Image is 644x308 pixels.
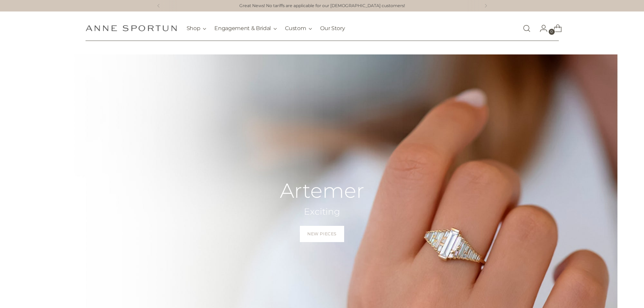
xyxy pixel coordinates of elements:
[520,22,533,35] a: Open search modal
[548,22,562,35] a: Open cart modal
[214,21,277,36] button: Engagement & Bridal
[239,3,405,9] a: Great News! No tariffs are applicable for our [DEMOGRAPHIC_DATA] customers!
[549,29,555,35] span: 0
[307,231,337,237] span: New Pieces
[534,22,548,35] a: Go to the account page
[300,226,344,242] a: New Pieces
[320,21,345,36] a: Our Story
[86,25,177,31] a: Anne Sportun Fine Jewellery
[280,180,364,202] h2: Artemer
[285,21,312,36] button: Custom
[280,206,364,218] h2: Exciting
[187,21,207,36] button: Shop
